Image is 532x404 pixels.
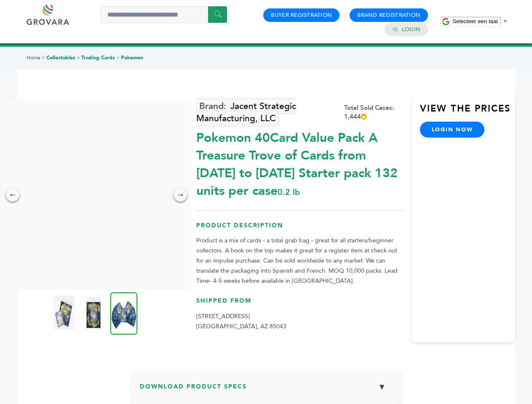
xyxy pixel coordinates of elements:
[121,54,143,61] a: Pokemon
[196,297,403,311] h3: Shipped From
[196,221,403,236] h3: Product Description
[278,186,300,198] span: 0.2 lb
[110,292,138,335] img: Pokemon 40-Card Value Pack – A Treasure Trove of Cards from 1996 to 2024 - Starter pack! 132 unit...
[6,188,19,202] div: ←
[140,378,393,402] h3: Download Product Specs
[503,18,508,24] span: ▼
[452,18,497,24] span: Selecteer een taal
[77,54,80,61] span: >
[42,54,45,61] span: >
[344,104,403,121] div: Total Sold Cases: 1,444
[196,236,403,286] p: Product is a mix of cards - a total grab bag - great for all starters/beginner collectors. A hook...
[101,6,227,23] input: Search a product or brand...
[83,296,104,330] img: Pokemon 40-Card Value Pack – A Treasure Trove of Cards from 1996 to 2024 - Starter pack! 132 unit...
[372,378,393,396] button: ▼
[500,18,500,24] span: ​
[402,26,420,33] a: Login
[196,98,296,126] a: Jacent Strategic Manufacturing, LLC
[357,11,420,19] a: Brand Registration
[420,122,485,138] a: login now
[271,11,332,19] a: Buyer Registration
[116,54,120,61] span: >
[46,54,75,61] a: Collectables
[27,54,40,61] a: Home
[452,18,508,24] a: Selecteer een taal​
[420,102,515,122] h3: View the Prices
[196,125,403,200] div: Pokemon 40Card Value Pack A Treasure Trove of Cards from [DATE] to [DATE] Starter pack 132 units ...
[53,296,75,330] img: Pokemon 40-Card Value Pack – A Treasure Trove of Cards from 1996 to 2024 - Starter pack! 132 unit...
[174,188,187,202] div: →
[196,311,403,332] p: [STREET_ADDRESS] [GEOGRAPHIC_DATA], AZ 85043
[81,54,115,61] a: Trading Cards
